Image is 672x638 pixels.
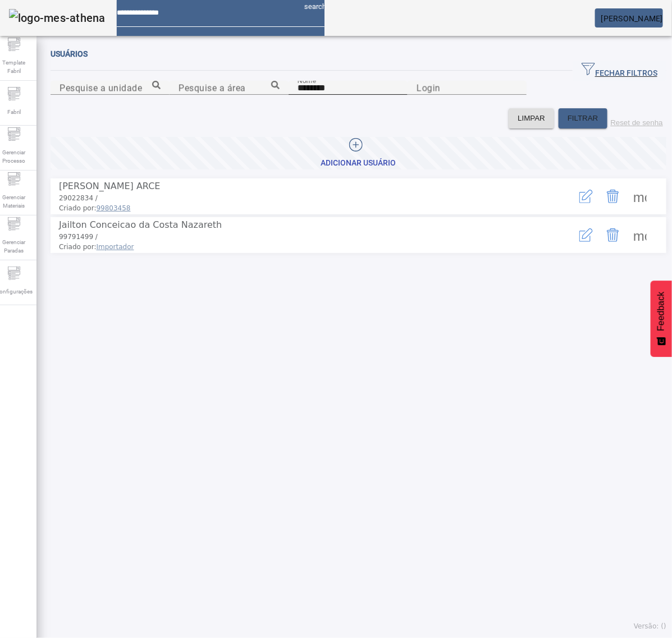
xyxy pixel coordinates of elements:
button: LIMPAR [509,108,554,128]
button: Feedback - Mostrar pesquisa [651,281,672,357]
input: Number [60,81,161,95]
input: Number [179,81,280,95]
span: Importador [97,243,134,251]
div: Adicionar Usuário [321,158,396,169]
mat-label: Nome [298,76,316,84]
button: Reset de senha [607,108,666,128]
label: Reset de senha [611,118,663,127]
span: Feedback [656,292,666,331]
span: FECHAR FILTROS [582,62,657,79]
button: Adicionar Usuário [51,137,666,169]
span: 99803458 [97,204,131,212]
span: LIMPAR [518,113,545,124]
button: Delete [600,183,627,210]
span: [PERSON_NAME] [601,14,663,23]
mat-label: Pesquise a área [179,82,246,93]
button: FECHAR FILTROS [573,61,666,81]
span: Fabril [4,104,24,120]
img: logo-mes-athena [9,9,106,27]
mat-label: Pesquise a unidade [60,82,142,93]
span: Versão: () [634,622,666,630]
span: FILTRAR [568,113,598,124]
button: Mais [627,183,653,210]
span: Usuários [51,49,88,58]
button: Mais [627,222,653,249]
button: Delete [600,222,627,249]
span: Criado por: [59,203,563,213]
span: Jailton Conceicao da Costa Nazareth [59,219,222,230]
span: 99791499 / [59,233,98,241]
span: Criado por: [59,242,563,252]
button: FILTRAR [559,108,607,128]
span: 29022834 / [59,194,98,202]
mat-label: Login [417,82,441,93]
span: [PERSON_NAME] ARCE [59,181,161,191]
